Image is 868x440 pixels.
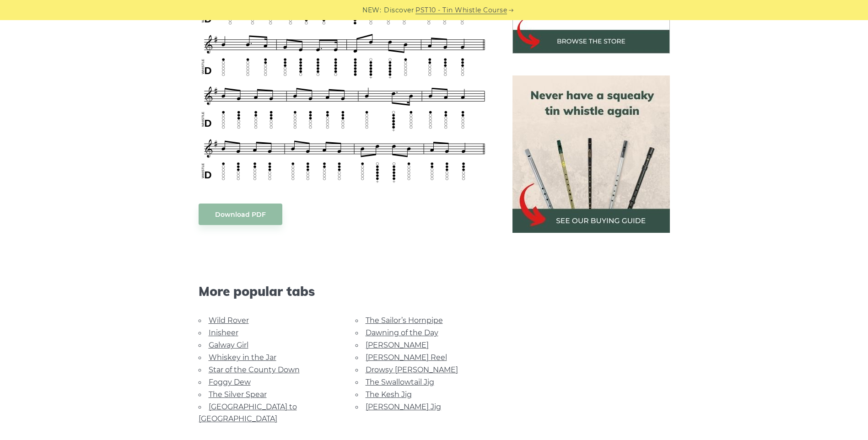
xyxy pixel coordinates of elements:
[384,5,414,16] span: Discover
[209,378,251,386] a: Foggy Dew
[209,316,249,325] a: Wild Rover
[362,5,381,16] span: NEW:
[366,390,412,399] a: The Kesh Jig
[512,75,670,233] img: tin whistle buying guide
[199,284,491,299] span: More popular tabs
[366,402,441,411] a: [PERSON_NAME] Jig
[209,353,276,362] a: Whiskey in the Jar
[209,328,238,337] a: Inisheer
[366,353,447,362] a: [PERSON_NAME] Reel
[366,316,443,325] a: The Sailor’s Hornpipe
[209,390,267,399] a: The Silver Spear
[366,328,438,337] a: Dawning of the Day
[209,365,300,374] a: Star of the County Down
[366,341,429,349] a: [PERSON_NAME]
[199,402,297,423] a: [GEOGRAPHIC_DATA] to [GEOGRAPHIC_DATA]
[209,341,248,349] a: Galway Girl
[415,5,507,16] a: PST10 - Tin Whistle Course
[366,378,434,386] a: The Swallowtail Jig
[199,204,282,225] a: Download PDF
[366,365,458,374] a: Drowsy [PERSON_NAME]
